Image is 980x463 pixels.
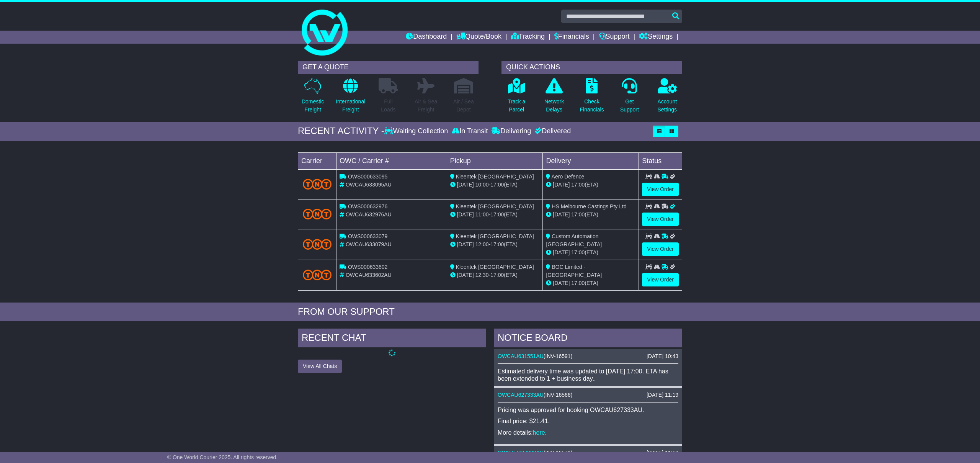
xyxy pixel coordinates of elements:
[456,203,534,209] span: Kleentek [GEOGRAPHIC_DATA]
[639,31,673,44] a: Settings
[552,203,626,209] span: HS Melbourne Castings Pty Ltd
[298,61,479,74] div: GET A QUOTE
[348,233,388,239] span: OWS000633079
[450,127,490,136] div: In Transit
[498,368,678,382] div: Estimated delivery time was updated to [DATE] 17:00. ETA has been extended to 1 + business day..
[298,126,384,137] div: RECENT ACTIVITY -
[301,78,324,118] a: DomesticFreight
[490,182,504,188] span: 17:00
[453,98,474,114] p: Air / Sea Depot
[620,78,639,118] a: GetSupport
[498,353,678,360] div: ( )
[494,329,682,349] div: NOTICE BOARD
[348,203,388,209] span: OWS000632976
[642,242,679,256] a: View Order
[553,211,570,218] span: [DATE]
[546,264,602,278] span: BOC Limited - [GEOGRAPHIC_DATA]
[639,152,682,169] td: Status
[303,209,332,219] img: TNT_Domestic.png
[346,182,392,188] span: OWCAU633095AU
[571,249,585,255] span: 17:00
[571,182,585,188] span: 17:00
[533,127,571,136] div: Delivered
[456,173,534,180] span: Kleentek [GEOGRAPHIC_DATA]
[642,273,679,286] a: View Order
[348,264,388,270] span: OWS000633602
[415,98,437,114] p: Air & Sea Freight
[544,78,564,118] a: NetworkDelays
[450,181,540,189] div: - (ETA)
[490,127,533,136] div: Delivering
[546,233,602,247] span: Custom Automation [GEOGRAPHIC_DATA]
[348,173,388,180] span: OWS000633095
[457,241,474,247] span: [DATE]
[450,240,540,249] div: - (ETA)
[335,78,366,118] a: InternationalFreight
[298,329,486,349] div: RECENT CHAT
[498,392,544,398] a: OWCAU627333AU
[450,271,540,279] div: - (ETA)
[475,182,489,188] span: 10:00
[546,392,571,398] span: INV-16566
[599,31,630,44] a: Support
[303,239,332,249] img: TNT_Domestic.png
[384,127,450,136] div: Waiting Collection
[475,272,489,278] span: 12:30
[475,211,489,218] span: 11:00
[456,264,534,270] span: Kleentek [GEOGRAPHIC_DATA]
[658,98,677,114] p: Account Settings
[498,429,678,436] p: More details: .
[533,429,545,436] a: here
[620,98,639,114] p: Get Support
[580,98,604,114] p: Check Financials
[543,152,639,169] td: Delivery
[511,31,545,44] a: Tracking
[490,241,504,247] span: 17:00
[501,61,682,74] div: QUICK ACTIONS
[346,272,392,278] span: OWCAU633602AU
[498,392,678,398] div: ( )
[457,272,474,278] span: [DATE]
[498,417,678,425] p: Final price: $21.41.
[302,98,324,114] p: Domestic Freight
[508,98,525,114] p: Track a Parcel
[647,353,678,360] div: [DATE] 10:43
[553,280,570,286] span: [DATE]
[457,211,474,218] span: [DATE]
[167,454,278,460] span: © One World Courier 2025. All rights reserved.
[498,450,678,456] div: ( )
[580,78,604,118] a: CheckFinancials
[647,450,678,456] div: [DATE] 11:18
[298,152,336,169] td: Carrier
[546,450,571,456] span: INV-16571
[336,98,365,114] p: International Freight
[298,306,682,317] div: FROM OUR SUPPORT
[546,279,635,287] div: (ETA)
[475,241,489,247] span: 12:00
[571,211,585,218] span: 17:00
[346,211,392,218] span: OWCAU632976AU
[490,211,504,218] span: 17:00
[642,183,679,196] a: View Order
[642,213,679,226] a: View Order
[456,31,501,44] a: Quote/Book
[553,182,570,188] span: [DATE]
[406,31,447,44] a: Dashboard
[498,450,544,456] a: OWCAU627933AU
[546,353,571,359] span: INV-16591
[447,152,543,169] td: Pickup
[450,211,540,219] div: - (ETA)
[544,98,564,114] p: Network Delays
[546,211,635,219] div: (ETA)
[554,31,589,44] a: Financials
[553,249,570,255] span: [DATE]
[298,360,342,373] button: View All Chats
[647,392,678,398] div: [DATE] 11:19
[456,233,534,239] span: Kleentek [GEOGRAPHIC_DATA]
[457,182,474,188] span: [DATE]
[507,78,526,118] a: Track aParcel
[346,241,392,247] span: OWCAU633079AU
[303,270,332,280] img: TNT_Domestic.png
[379,98,398,114] p: Full Loads
[490,272,504,278] span: 17:00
